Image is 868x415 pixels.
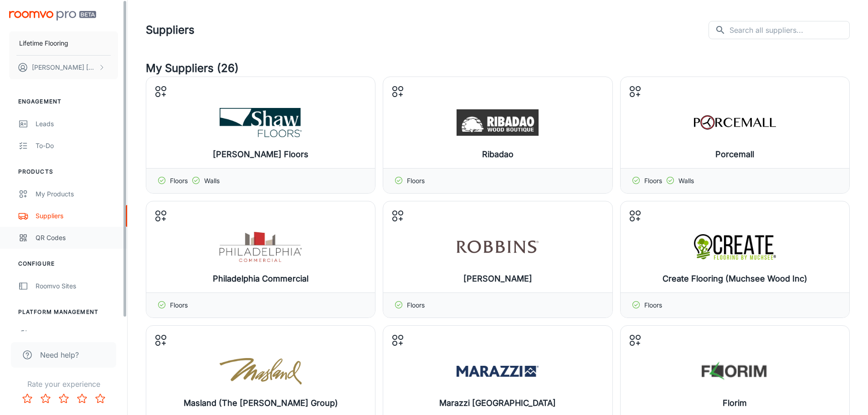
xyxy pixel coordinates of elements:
[9,11,96,20] img: Roomvo PRO Beta
[36,189,118,199] div: My Products
[407,300,425,310] p: Floors
[146,22,195,38] h1: Suppliers
[729,21,850,39] input: Search all suppliers...
[36,141,118,151] div: To-do
[644,176,662,186] p: Floors
[7,379,120,389] p: Rate your experience
[9,31,118,55] button: Lifetime Flooring
[644,300,662,310] p: Floors
[678,176,694,186] p: Walls
[36,329,118,339] div: User Administration
[9,56,118,79] button: [PERSON_NAME] [PERSON_NAME]
[407,176,425,186] p: Floors
[55,389,73,408] button: Rate 3 star
[32,62,96,72] p: [PERSON_NAME] [PERSON_NAME]
[18,389,36,408] button: Rate 1 star
[36,389,55,408] button: Rate 2 star
[36,233,118,243] div: QR Codes
[40,349,79,360] span: Need help?
[170,176,188,186] p: Floors
[73,389,91,408] button: Rate 4 star
[91,389,109,408] button: Rate 5 star
[36,281,118,291] div: Roomvo Sites
[36,211,118,221] div: Suppliers
[170,300,188,310] p: Floors
[36,119,118,129] div: Leads
[19,38,68,48] p: Lifetime Flooring
[146,60,850,77] h4: My Suppliers (26)
[204,176,220,186] p: Walls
